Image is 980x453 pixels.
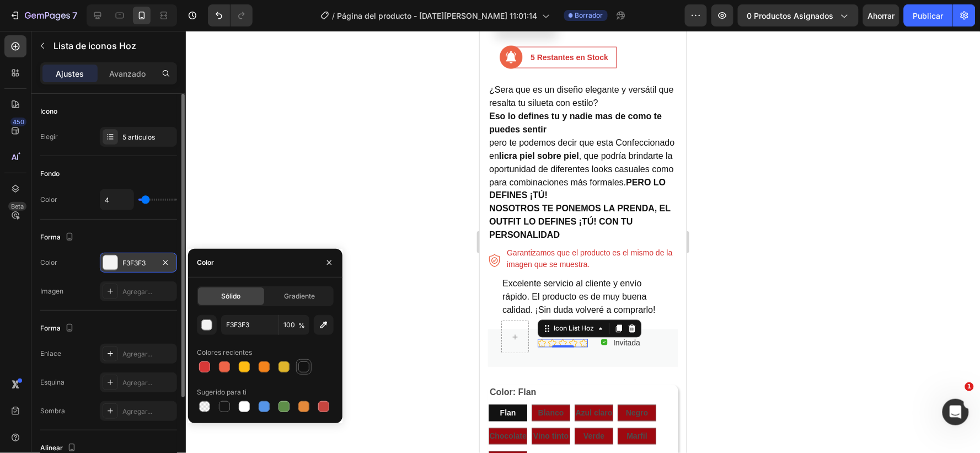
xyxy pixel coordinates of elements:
font: 5 artículos [122,133,155,141]
font: Agregar... [122,379,152,387]
font: Agregar... [122,350,152,358]
font: Elegir [40,132,58,141]
font: Agregar... [122,407,152,415]
font: Color [197,258,214,267]
font: Publicar [913,11,944,20]
font: 1 [967,383,972,390]
button: 7 [4,4,82,26]
font: Sugerido para ti [197,388,247,396]
font: Borrador [575,11,603,19]
font: Icono [40,107,57,115]
font: Forma [40,233,61,241]
font: Ahorrar [868,11,895,20]
button: Publicar [904,4,953,26]
font: F3F3F3 [122,259,146,267]
p: Lista de iconos Hoz [53,39,173,52]
input: Auto [100,190,133,210]
font: Color [40,195,57,204]
font: Lista de iconos Hoz [53,40,136,51]
font: Avanzado [109,69,146,78]
font: Fondo [40,169,60,178]
font: Color [40,258,57,267]
font: Enlace [40,349,61,358]
button: 0 productos asignados [738,4,859,26]
font: Sombra [40,407,65,415]
iframe: Área de diseño [480,31,687,453]
font: Ajustes [56,69,84,78]
font: Colores recientes [197,348,252,356]
font: 450 [13,118,24,126]
div: Deshacer/Rehacer [208,4,253,26]
font: Imagen [40,287,63,295]
font: Beta [11,202,24,210]
font: 7 [72,10,77,21]
font: / [333,11,335,20]
font: Gradiente [284,292,315,300]
font: Página del producto - [DATE][PERSON_NAME] 11:01:14 [338,11,538,20]
font: Alinear [40,444,63,452]
font: Forma [40,324,61,332]
iframe: Chat en vivo de Intercom [942,399,969,425]
font: 0 productos asignados [747,11,834,20]
font: Agregar... [122,287,152,296]
input: Por ejemplo: FFFFFF [221,315,279,335]
font: Sólido [221,292,240,300]
button: Ahorrar [863,4,899,26]
font: Esquina [40,378,65,386]
font: % [298,321,305,329]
